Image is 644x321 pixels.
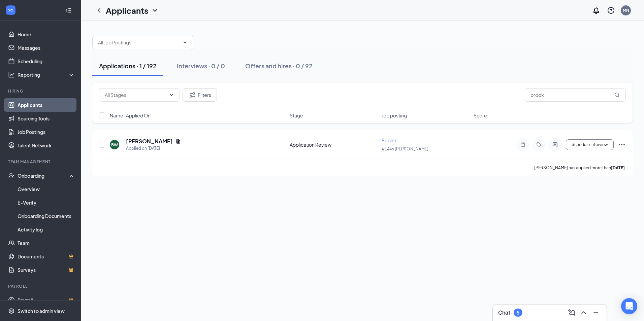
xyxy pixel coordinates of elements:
[8,172,15,179] svg: UserCheck
[623,7,629,13] div: MN
[607,6,615,14] svg: QuestionInfo
[151,6,159,14] svg: ChevronDown
[290,112,303,119] span: Stage
[18,196,75,209] a: E-Verify
[126,138,173,145] h5: [PERSON_NAME]
[126,145,181,152] div: Applied on [DATE]
[98,39,180,46] input: All Job Postings
[245,62,313,70] div: Offers and hires · 0 / 92
[566,139,614,150] button: Schedule Interview
[183,88,217,102] button: Filter Filters
[188,91,196,99] svg: Filter
[105,91,166,99] input: All Stages
[65,7,72,14] svg: Collapse
[95,6,103,14] svg: ChevronLeft
[18,172,69,179] div: Onboarding
[578,307,589,318] button: ChevronUp
[18,112,75,125] a: Sourcing Tools
[568,309,576,317] svg: ComposeMessage
[18,250,75,263] a: DocumentsCrown
[110,112,151,119] span: Name · Applied On
[18,139,75,152] a: Talent Network
[614,92,620,98] svg: MagnifyingGlass
[18,55,75,68] a: Scheduling
[525,88,626,102] input: Search in applications
[106,5,148,16] h1: Applicants
[18,293,75,307] a: PayrollCrown
[18,223,75,236] a: Activity log
[18,125,75,139] a: Job Postings
[8,308,15,314] svg: Settings
[8,283,74,289] div: Payroll
[382,112,407,119] span: Job posting
[551,142,559,147] svg: ActiveChat
[99,62,157,70] div: Applications · 1 / 192
[8,159,74,165] div: Team Management
[590,307,601,318] button: Minimize
[290,141,378,148] div: Application Review
[169,92,174,98] svg: ChevronDown
[566,307,577,318] button: ComposeMessage
[498,309,510,316] h3: Chat
[18,182,75,196] a: Overview
[18,41,75,55] a: Messages
[18,28,75,41] a: Home
[618,141,626,149] svg: Ellipses
[534,165,626,171] p: [PERSON_NAME] has applied more than .
[18,263,75,277] a: SurveysCrown
[18,308,65,314] div: Switch to admin view
[621,298,637,314] div: Open Intercom Messenger
[382,146,428,151] span: #1446 [PERSON_NAME]
[18,71,75,78] div: Reporting
[592,309,600,317] svg: Minimize
[611,165,625,170] b: [DATE]
[517,310,519,316] div: 5
[182,40,188,45] svg: ChevronDown
[580,309,588,317] svg: ChevronUp
[382,137,396,143] span: Server
[519,142,527,147] svg: Note
[535,142,543,147] svg: Tag
[592,6,600,14] svg: Notifications
[8,71,15,78] svg: Analysis
[474,112,487,119] span: Score
[7,7,14,13] svg: WorkstreamLogo
[18,209,75,223] a: Onboarding Documents
[18,98,75,112] a: Applicants
[175,139,181,144] svg: Document
[18,236,75,250] a: Team
[177,62,225,70] div: Interviews · 0 / 0
[8,88,74,94] div: Hiring
[111,142,118,148] div: BW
